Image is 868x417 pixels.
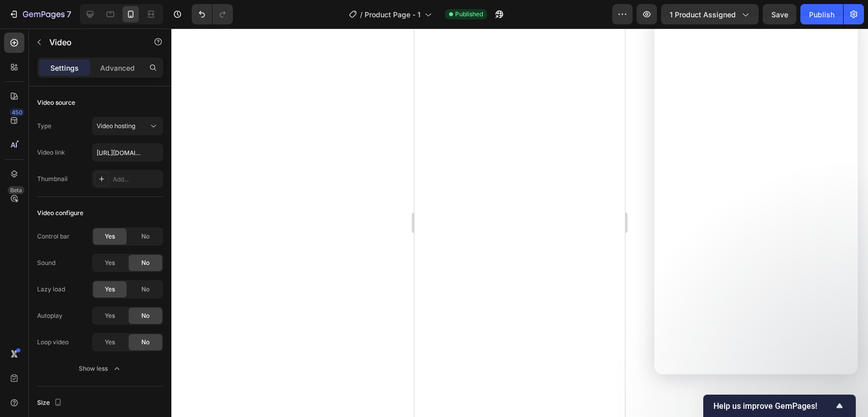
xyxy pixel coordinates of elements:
[92,143,163,162] input: Insert video url here
[141,285,149,294] span: No
[37,122,51,131] div: Type
[37,338,69,347] div: Loop video
[141,258,149,267] span: No
[37,148,65,157] div: Video link
[79,364,122,374] div: Show less
[654,16,858,374] iframe: Intercom live chat
[800,4,843,24] button: Publish
[92,117,163,135] button: Video hosting
[105,232,115,241] span: Yes
[713,401,833,411] span: Help us improve GemPages!
[8,186,24,194] div: Beta
[141,232,149,241] span: No
[4,4,76,24] button: 7
[49,36,136,48] p: Video
[105,258,115,267] span: Yes
[50,63,79,73] p: Settings
[771,10,788,19] span: Save
[105,285,115,294] span: Yes
[763,4,796,24] button: Save
[455,10,483,19] span: Published
[97,122,135,130] span: Video hosting
[713,400,846,412] button: Show survey - Help us improve GemPages!
[105,338,115,347] span: Yes
[37,311,63,320] div: Autoplay
[365,9,421,20] span: Product Page - 1
[37,396,64,410] div: Size
[670,9,736,20] span: 1 product assigned
[833,367,858,392] iframe: Intercom live chat
[10,108,24,116] div: 450
[661,4,759,24] button: 1 product assigned
[67,8,71,20] p: 7
[113,175,161,184] div: Add...
[37,98,75,107] div: Video source
[141,311,149,320] span: No
[37,208,83,218] div: Video configure
[37,258,55,267] div: Sound
[100,63,135,73] p: Advanced
[105,311,115,320] span: Yes
[37,174,68,184] div: Thumbnail
[37,232,70,241] div: Control bar
[809,9,834,20] div: Publish
[360,9,363,20] span: /
[414,28,625,417] iframe: Design area
[37,285,65,294] div: Lazy load
[37,360,163,378] button: Show less
[192,4,233,24] div: Undo/Redo
[141,338,149,347] span: No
